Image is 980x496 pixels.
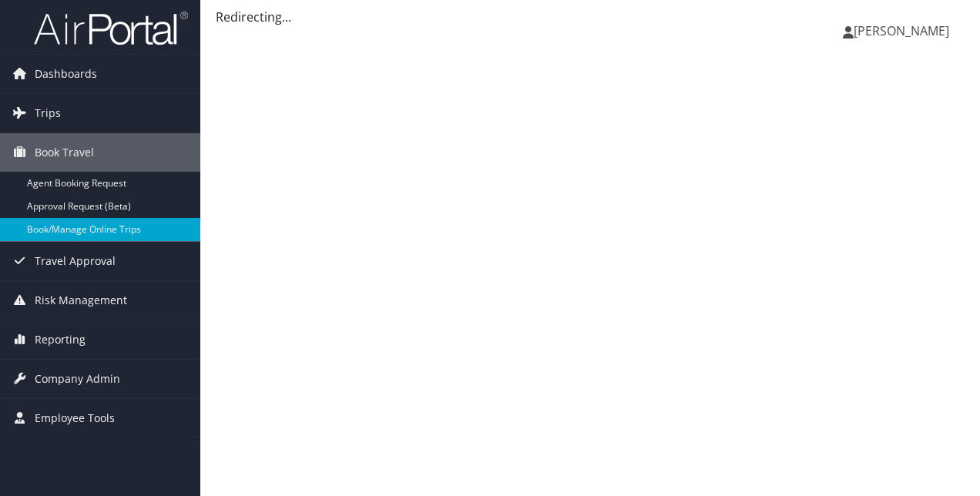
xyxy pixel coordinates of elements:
[35,360,120,398] span: Company Admin
[35,133,94,172] span: Book Travel
[35,242,116,280] span: Travel Approval
[35,94,61,132] span: Trips
[854,22,949,39] span: [PERSON_NAME]
[35,281,127,320] span: Risk Management
[35,320,86,359] span: Reporting
[843,8,965,54] a: [PERSON_NAME]
[35,399,115,437] span: Employee Tools
[35,55,97,93] span: Dashboards
[216,8,965,26] div: Redirecting...
[34,10,188,46] img: airportal-logo.png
